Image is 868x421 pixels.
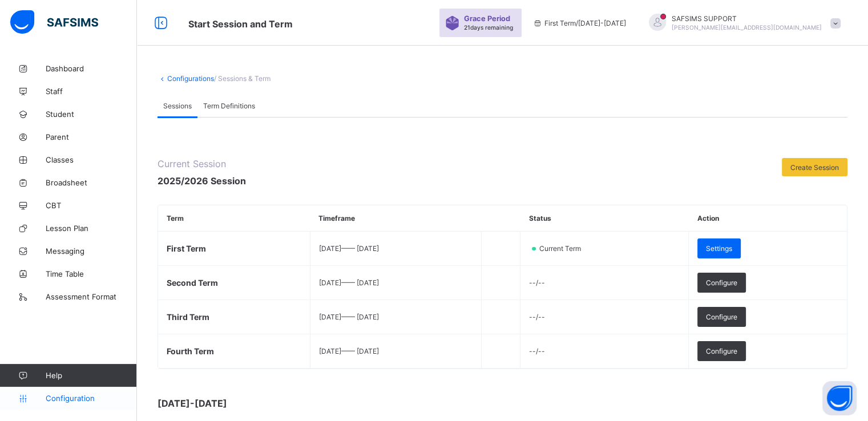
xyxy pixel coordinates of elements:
[319,313,379,321] span: [DATE] —— [DATE]
[167,346,214,356] span: Fourth Term
[158,205,310,232] th: Term
[214,74,271,83] span: / Sessions & Term
[163,102,192,110] span: Sessions
[706,278,737,287] span: Configure
[319,347,379,355] span: [DATE] —— [DATE]
[790,163,839,172] span: Create Session
[672,14,822,23] span: SAFSIMS SUPPORT
[637,14,846,33] div: SAFSIMSSUPPORT
[520,300,689,334] td: --/--
[520,266,689,300] td: --/--
[464,14,510,23] span: Grace Period
[46,132,137,141] span: Parent
[158,175,246,187] span: 2025/2026 Session
[319,278,379,287] span: [DATE] —— [DATE]
[538,244,588,253] span: Current Term
[10,10,98,34] img: safsims
[158,158,246,169] span: Current Session
[689,205,847,232] th: Action
[203,102,255,110] span: Term Definitions
[46,110,137,119] span: Student
[706,313,737,321] span: Configure
[46,269,137,278] span: Time Table
[319,244,379,253] span: [DATE] —— [DATE]
[188,18,293,30] span: Start Session and Term
[46,246,137,256] span: Messaging
[445,16,459,30] img: sticker-purple.71386a28dfed39d6af7621340158ba97.svg
[46,64,137,73] span: Dashboard
[167,278,218,288] span: Second Term
[167,312,209,322] span: Third Term
[706,347,737,355] span: Configure
[46,178,137,187] span: Broadsheet
[46,394,136,403] span: Configuration
[822,381,857,415] button: Open asap
[46,371,136,380] span: Help
[706,244,732,253] span: Settings
[167,244,206,253] span: First Term
[520,334,689,369] td: --/--
[46,224,137,233] span: Lesson Plan
[533,19,626,27] span: session/term information
[464,24,513,31] span: 21 days remaining
[46,292,137,301] span: Assessment Format
[46,201,137,210] span: CBT
[46,155,137,164] span: Classes
[167,74,214,83] a: Configurations
[672,24,822,31] span: [PERSON_NAME][EMAIL_ADDRESS][DOMAIN_NAME]
[520,205,689,232] th: Status
[46,87,137,96] span: Staff
[310,205,481,232] th: Timeframe
[158,398,386,409] span: [DATE]-[DATE]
